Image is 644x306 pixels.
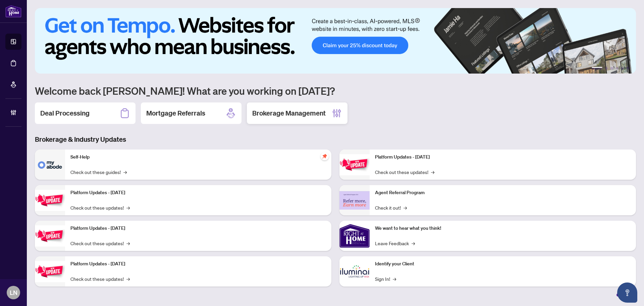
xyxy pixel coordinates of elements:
[146,108,205,118] h2: Mortgage Referrals
[610,67,613,70] button: 3
[375,239,415,247] a: Leave Feedback→
[404,204,407,211] span: →
[70,204,130,211] a: Check out these updates!→
[35,225,65,247] img: Platform Updates - July 21, 2025
[375,275,396,282] a: Sign In!→
[375,154,631,161] p: Platform Updates - [DATE]
[70,260,326,268] p: Platform Updates - [DATE]
[126,204,130,211] span: →
[375,168,434,176] a: Check out these updates!→
[605,67,608,70] button: 2
[412,239,415,247] span: →
[616,67,619,70] button: 4
[252,108,326,118] h2: Brokerage Management
[393,275,396,282] span: →
[627,67,629,70] button: 6
[70,154,326,161] p: Self-Help
[5,5,21,17] img: logo
[375,204,407,211] a: Check it out!→
[621,67,624,70] button: 5
[70,239,130,247] a: Check out these updates!→
[35,190,65,211] img: Platform Updates - September 16, 2025
[123,168,127,176] span: →
[592,67,602,70] button: 1
[321,152,329,160] span: pushpin
[10,288,17,297] span: LN
[375,189,631,196] p: Agent Referral Program
[35,149,65,180] img: Self-Help
[339,154,370,175] img: Platform Updates - June 23, 2025
[339,221,370,251] img: We want to hear what you think!
[70,189,326,196] p: Platform Updates - [DATE]
[617,282,637,303] button: Open asap
[70,225,326,232] p: Platform Updates - [DATE]
[70,275,130,282] a: Check out these updates!→
[375,225,631,232] p: We want to hear what you think!
[35,8,636,74] img: Slide 0
[339,191,370,210] img: Agent Referral Program
[126,239,130,247] span: →
[35,261,65,282] img: Platform Updates - July 8, 2025
[126,275,130,282] span: →
[35,84,636,97] h1: Welcome back [PERSON_NAME]! What are you working on [DATE]?
[339,256,370,287] img: Identify your Client
[35,135,636,144] h3: Brokerage & Industry Updates
[70,168,127,176] a: Check out these guides!→
[431,168,434,176] span: →
[375,260,631,268] p: Identify your Client
[40,108,90,118] h2: Deal Processing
